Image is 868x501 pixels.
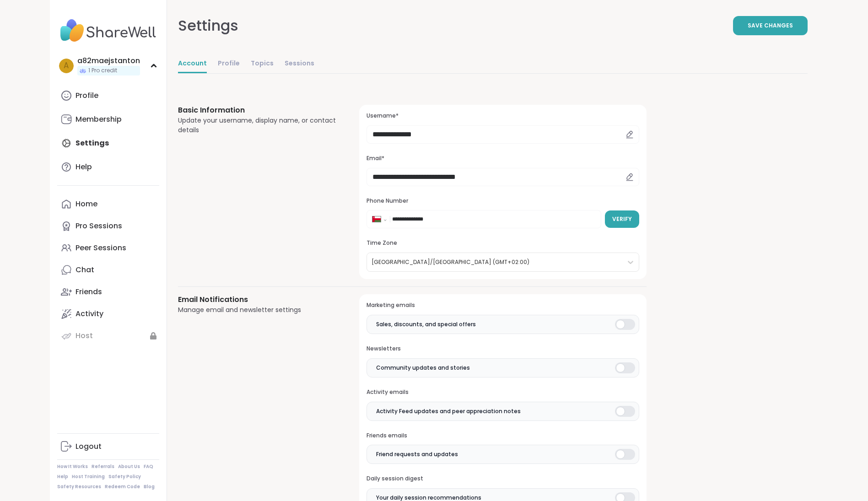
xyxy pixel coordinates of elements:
[251,55,274,73] a: Topics
[75,91,98,101] div: Profile
[376,450,458,458] span: Friend requests and updates
[64,60,69,72] span: a
[57,15,159,47] img: ShareWell Nav Logo
[605,210,639,228] button: Verify
[88,67,117,75] span: 1 Pro credit
[75,309,103,319] div: Activity
[367,388,639,396] h3: Activity emails
[178,305,338,315] div: Manage email and newsletter settings
[92,463,114,470] a: Referrals
[118,463,140,470] a: About Us
[178,15,238,37] div: Settings
[57,156,159,178] a: Help
[77,56,140,66] div: a82maejstanton
[178,294,338,305] h3: Email Notifications
[612,215,632,223] span: Verify
[75,199,97,209] div: Home
[367,432,639,440] h3: Friends emails
[75,287,102,297] div: Friends
[733,16,808,35] button: Save Changes
[367,475,639,483] h3: Daily session digest
[367,239,639,247] h3: Time Zone
[57,303,159,325] a: Activity
[108,474,141,480] a: Safety Policy
[748,22,793,30] span: Save Changes
[75,442,102,452] div: Logout
[178,105,338,116] h3: Basic Information
[367,155,639,162] h3: Email*
[75,243,126,253] div: Peer Sessions
[367,112,639,120] h3: Username*
[57,193,159,215] a: Home
[57,108,159,130] a: Membership
[367,302,639,309] h3: Marketing emails
[75,162,92,172] div: Help
[57,436,159,458] a: Logout
[178,55,207,73] a: Account
[57,474,68,480] a: Help
[178,116,338,135] div: Update your username, display name, or contact details
[367,345,639,353] h3: Newsletters
[367,197,639,205] h3: Phone Number
[75,221,122,231] div: Pro Sessions
[57,281,159,303] a: Friends
[144,463,153,470] a: FAQ
[376,320,476,329] span: Sales, discounts, and special offers
[376,407,521,415] span: Activity Feed updates and peer appreciation notes
[75,331,93,341] div: Host
[144,484,155,490] a: Blog
[75,114,122,124] div: Membership
[57,463,88,470] a: How It Works
[105,484,140,490] a: Redeem Code
[57,237,159,259] a: Peer Sessions
[285,55,314,73] a: Sessions
[72,474,105,480] a: Host Training
[57,259,159,281] a: Chat
[57,85,159,107] a: Profile
[75,265,94,275] div: Chat
[57,325,159,347] a: Host
[57,484,101,490] a: Safety Resources
[57,215,159,237] a: Pro Sessions
[218,55,240,73] a: Profile
[376,364,470,372] span: Community updates and stories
